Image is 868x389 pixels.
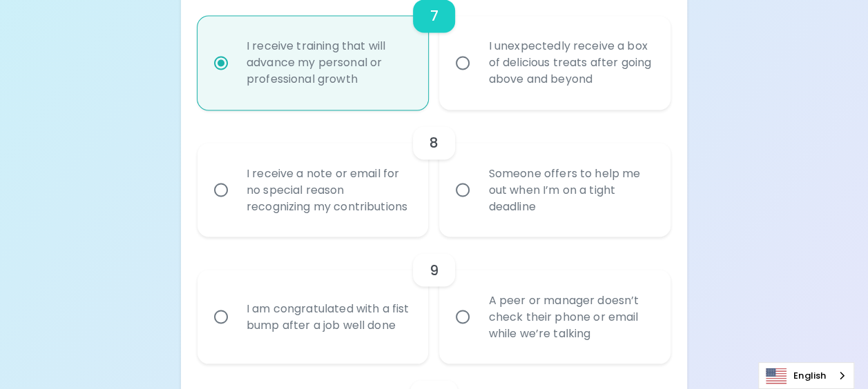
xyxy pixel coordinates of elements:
[235,21,421,104] div: I receive training that will advance my personal or professional growth
[477,21,663,104] div: I unexpectedly receive a box of delicious treats after going above and beyond
[477,148,663,231] div: Someone offers to help me out when I’m on a tight deadline
[759,363,853,388] a: English
[430,132,438,154] h6: 8
[197,237,671,363] div: choice-group-check
[758,362,854,389] div: Language
[758,362,854,389] aside: Language selected: English
[235,283,421,350] div: I am congratulated with a fist bump after a job well done
[477,275,663,358] div: A peer or manager doesn’t check their phone or email while we’re talking
[430,5,438,27] h6: 7
[197,110,671,237] div: choice-group-check
[430,259,438,281] h6: 9
[235,148,421,231] div: I receive a note or email for no special reason recognizing my contributions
